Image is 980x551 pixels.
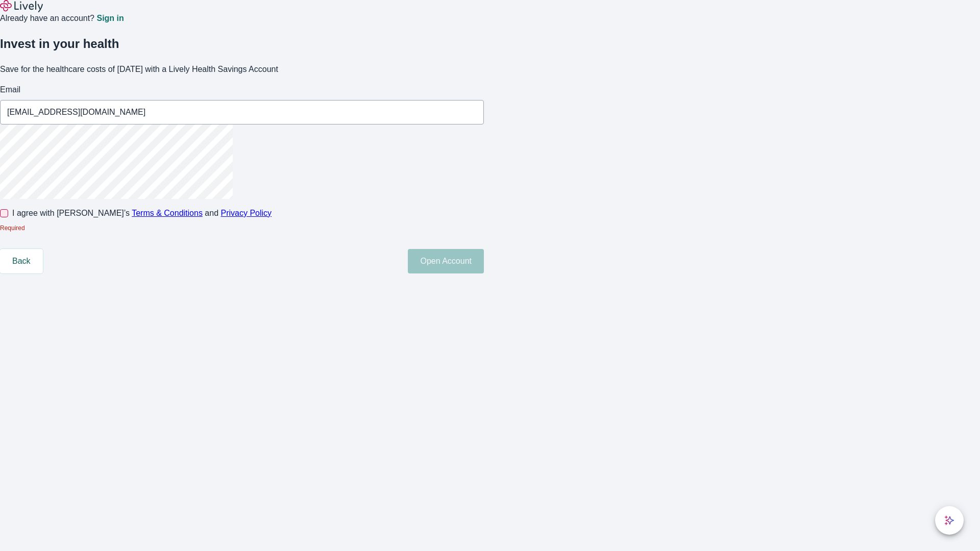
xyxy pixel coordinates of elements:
[221,209,272,217] a: Privacy Policy
[96,14,124,22] a: Sign in
[944,515,954,525] svg: Lively AI Assistant
[935,506,964,535] button: chat
[132,209,203,217] a: Terms & Conditions
[12,207,272,219] span: I agree with [PERSON_NAME]’s and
